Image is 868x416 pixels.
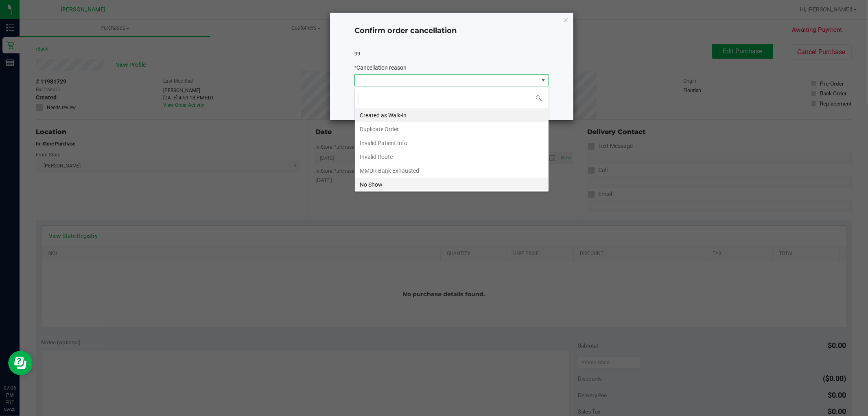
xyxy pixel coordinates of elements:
li: Duplicate Order [355,122,549,136]
li: Invalid Patient Info [355,136,549,150]
h4: Confirm order cancellation [354,26,549,36]
span: 99 [354,51,360,57]
span: Cancellation reason [356,64,407,71]
button: Close [563,15,568,24]
iframe: Resource center [8,351,33,375]
li: No Show [355,178,549,191]
li: Invalid Route [355,150,549,164]
li: Created as Walk-in [355,108,549,122]
li: MMUR Bank Exhausted [355,164,549,178]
